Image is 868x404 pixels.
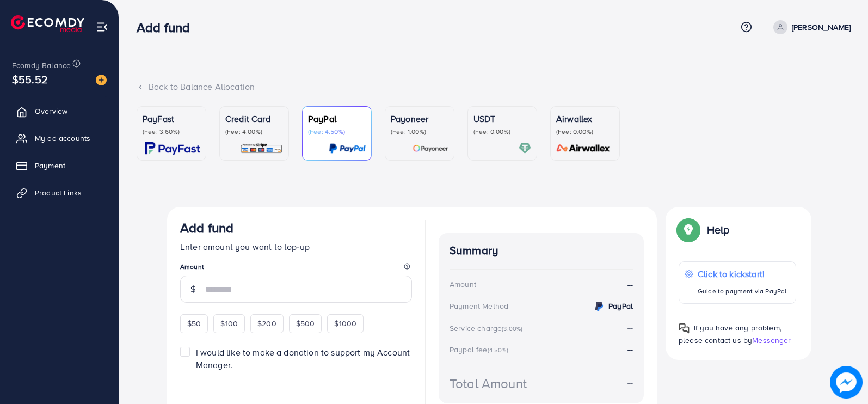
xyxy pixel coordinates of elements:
img: card [413,142,448,155]
span: My ad accounts [35,133,90,144]
p: (Fee: 0.00%) [473,127,531,136]
a: My ad accounts [8,127,110,149]
img: Popup guide [679,323,690,334]
span: Ecomdy Balance [12,60,71,71]
p: Guide to payment via PayPal [698,285,786,298]
span: $55.52 [12,71,48,87]
strong: -- [627,278,633,291]
span: Overview [35,106,67,117]
p: Click to kickstart! [698,267,786,280]
p: [PERSON_NAME] [792,21,851,34]
img: image [96,75,107,85]
img: card [145,142,200,155]
h4: Summary [450,244,633,258]
p: (Fee: 3.60%) [143,127,200,136]
img: card [240,142,283,155]
p: Enter amount you want to top-up [180,240,412,253]
strong: PayPal [608,301,633,311]
p: Help [707,223,730,236]
img: card [553,142,614,155]
p: Credit Card [225,112,283,125]
div: Payment Method [450,301,508,311]
a: [PERSON_NAME] [769,20,851,34]
p: (Fee: 4.50%) [308,127,366,136]
p: PayFast [143,112,200,125]
span: $50 [187,318,201,329]
p: (Fee: 1.00%) [391,127,448,136]
span: $500 [296,318,315,329]
div: Total Amount [450,374,527,393]
div: Back to Balance Allocation [137,81,851,93]
img: image [830,366,862,398]
a: Product Links [8,182,110,204]
img: card [519,142,531,155]
span: I would like to make a donation to support my Account Manager. [196,346,410,371]
a: Payment [8,155,110,176]
small: (4.50%) [488,346,508,354]
span: $100 [220,318,238,329]
img: credit [593,300,606,313]
a: Overview [8,100,110,122]
p: (Fee: 0.00%) [556,127,614,136]
img: menu [96,21,108,33]
img: card [329,142,366,155]
h3: Add fund [137,20,199,35]
h3: Add fund [180,220,233,236]
p: Payoneer [391,112,448,125]
div: Paypal fee [450,344,512,355]
span: $200 [257,318,276,329]
img: Popup guide [679,220,698,240]
span: If you have any problem, please contact us by [679,322,781,346]
p: (Fee: 4.00%) [225,127,283,136]
strong: -- [627,343,633,355]
p: PayPal [308,112,366,125]
span: Product Links [35,187,82,198]
div: Service charge [450,323,526,334]
p: USDT [473,112,531,125]
p: Airwallex [556,112,614,125]
strong: -- [627,322,633,334]
strong: -- [627,377,633,389]
span: Payment [35,160,65,171]
div: Amount [450,279,476,290]
img: logo [11,15,84,32]
span: Messenger [752,335,791,346]
span: $1000 [334,318,356,329]
small: (3.00%) [502,325,522,333]
legend: Amount [180,262,412,276]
